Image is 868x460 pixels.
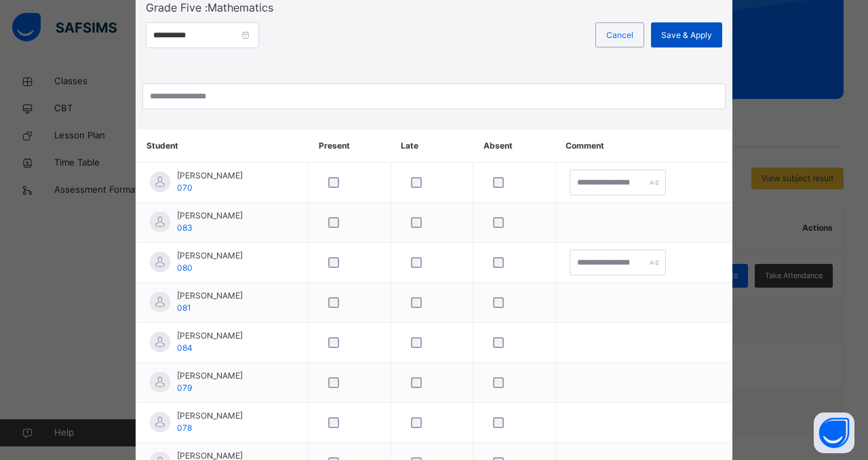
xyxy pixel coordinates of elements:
th: Absent [473,130,555,163]
span: [PERSON_NAME] [177,170,243,182]
span: [PERSON_NAME] [177,290,243,302]
span: 080 [177,263,193,273]
span: 070 [177,183,193,193]
span: [PERSON_NAME] [177,410,243,422]
span: 079 [177,383,192,393]
span: [PERSON_NAME] [177,370,243,382]
th: Present [309,130,391,163]
span: 081 [177,303,191,313]
span: Save & Apply [661,29,712,41]
span: 083 [177,223,193,233]
button: Open asap [814,413,854,453]
th: Student [136,130,309,163]
th: Late [391,130,473,163]
th: Comment [555,130,732,163]
span: 078 [177,423,192,433]
span: [PERSON_NAME] [177,330,243,342]
span: [PERSON_NAME] [177,210,243,222]
span: 084 [177,343,193,353]
span: [PERSON_NAME] [177,250,243,262]
span: Cancel [606,29,633,41]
